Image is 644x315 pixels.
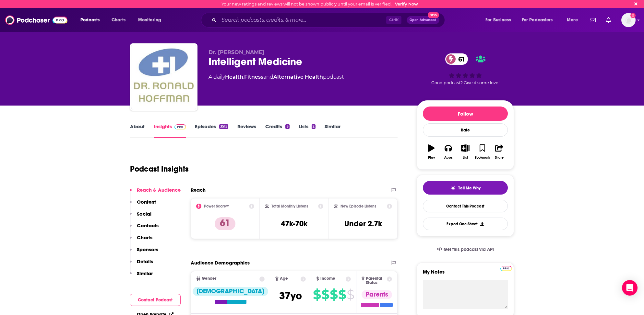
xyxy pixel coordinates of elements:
span: Charts [112,16,125,25]
a: Alternative Health [273,74,323,80]
span: Dr. [PERSON_NAME] [209,49,264,55]
p: Social [137,211,151,217]
button: Similar [130,270,153,282]
div: Apps [444,156,453,160]
button: open menu [562,15,586,25]
div: Rate [423,123,508,137]
img: Podchaser Pro [500,266,512,271]
button: tell me why sparkleTell Me Why [423,181,508,195]
a: Pro website [500,265,512,271]
button: Follow [423,107,508,121]
span: $ [313,289,321,300]
svg: Email not verified [630,13,636,18]
button: open menu [481,15,519,25]
div: 3 [285,124,289,129]
p: Details [137,258,153,264]
button: Apps [440,140,457,163]
button: Sponsors [130,246,158,258]
button: Content [130,199,156,211]
a: Show notifications dropdown [603,15,614,26]
p: Sponsors [137,246,158,253]
span: For Podcasters [522,16,553,25]
span: $ [338,289,346,300]
span: Parental Status [366,276,386,285]
span: Income [320,276,335,281]
button: open menu [134,15,170,25]
button: Contacts [130,222,159,234]
div: [DEMOGRAPHIC_DATA] [193,287,268,296]
div: A daily podcast [209,73,344,81]
a: Show notifications dropdown [587,15,598,26]
a: Get this podcast via API [432,242,499,257]
div: Parents [362,290,392,299]
h3: 47k-70k [281,219,307,229]
span: $ [347,289,354,300]
span: Ctrl K [386,16,401,24]
span: Age [280,276,288,281]
div: 2 [312,124,316,129]
span: and [263,74,273,80]
a: Episodes3515 [195,123,228,138]
button: Open AdvancedNew [407,16,439,24]
div: 61Good podcast? Give it some love! [417,49,514,89]
button: Show profile menu [621,13,636,27]
button: Reach & Audience [130,187,181,199]
button: Share [491,140,508,163]
img: Podchaser - Follow, Share and Rate Podcasts [5,14,67,26]
img: Intelligent Medicine [131,45,196,109]
a: Charts [107,15,129,25]
button: Play [423,140,440,163]
button: Contact Podcast [130,294,181,306]
button: List [457,140,474,163]
span: Tell Me Why [458,186,481,191]
button: Export One-Sheet [423,218,508,230]
button: Charts [130,234,152,246]
a: 61 [445,53,468,65]
div: Search podcasts, credits, & more... [207,13,451,28]
a: Credits3 [265,123,289,138]
p: 61 [215,217,235,230]
a: Contact This Podcast [423,200,508,212]
img: tell me why sparkle [450,186,456,191]
input: Search podcasts, credits, & more... [219,15,386,25]
a: Reviews [237,123,256,138]
a: Health [225,74,243,80]
a: Similar [325,123,340,138]
span: Monitoring [138,16,161,25]
label: My Notes [423,269,508,280]
span: Gender [202,276,216,281]
a: InsightsPodchaser Pro [154,123,186,138]
div: 3515 [219,124,228,129]
div: Bookmark [475,156,490,160]
img: User Profile [621,13,636,27]
button: Social [130,211,151,223]
button: Bookmark [474,140,491,163]
span: $ [321,289,329,300]
a: About [130,123,145,138]
h2: Total Monthly Listens [271,204,308,208]
span: More [567,16,578,25]
a: Lists2 [299,123,316,138]
span: Podcasts [80,16,100,25]
p: Similar [137,270,153,276]
span: Good podcast? Give it some love! [431,80,499,85]
span: New [428,12,439,18]
h2: Power Score™ [204,204,229,208]
span: Open Advanced [410,18,436,22]
button: open menu [518,15,562,25]
h3: Under 2.7k [344,219,382,229]
h2: Audience Demographics [191,260,250,266]
span: Get this podcast via API [444,247,494,252]
p: Reach & Audience [137,187,181,193]
p: Charts [137,234,152,241]
span: For Business [485,16,511,25]
p: Contacts [137,222,159,229]
div: Your new ratings and reviews will not be shown publicly until your email is verified. [221,2,418,6]
h2: New Episode Listens [340,204,376,208]
h1: Podcast Insights [130,164,189,174]
h2: Reach [191,187,206,193]
button: Details [130,258,153,270]
span: $ [330,289,338,300]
